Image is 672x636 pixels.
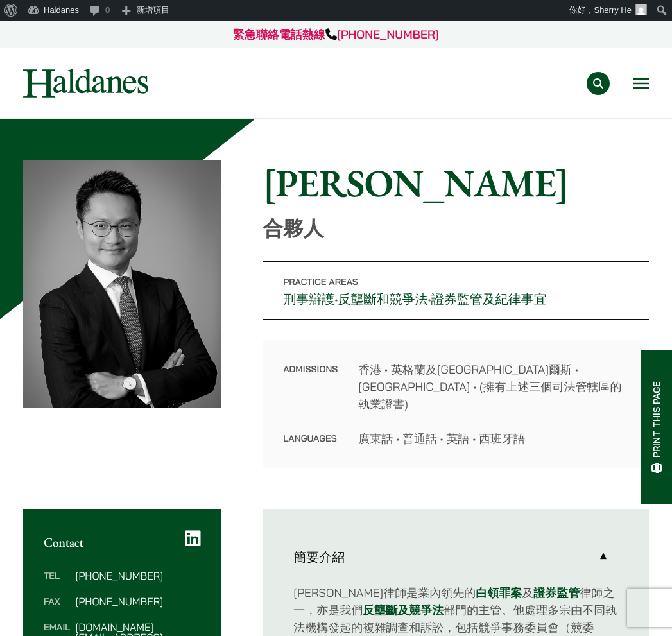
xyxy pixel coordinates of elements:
dd: 香港 • 英格蘭及[GEOGRAPHIC_DATA]爾斯 • [GEOGRAPHIC_DATA] • (擁有上述三個司法管轄區的執業證書) [358,361,628,413]
h1: [PERSON_NAME] [263,160,649,206]
a: 證券監管及紀律事宜 [431,291,547,307]
span: Practice Areas [283,276,358,288]
dd: 廣東話 • 普通話 • 英語 • 西班牙語 [358,430,628,447]
dt: Fax [44,596,70,622]
a: 白領罪案 [476,585,522,600]
dd: [PHONE_NUMBER] [75,571,201,581]
dt: Languages [283,430,338,447]
p: 合夥人 [263,216,649,241]
a: 緊急聯絡電話熱線[PHONE_NUMBER] [233,27,439,42]
img: Logo of Haldanes [23,69,148,98]
a: 反壟斷和競爭法 [338,291,427,307]
p: • • [263,261,649,320]
span: Sherry He [594,5,632,15]
a: 簡要介紹 [293,540,618,574]
dd: [PHONE_NUMBER] [75,596,201,606]
a: 證券監管 [533,585,580,600]
h2: Contact [44,535,201,550]
a: 刑事辯護 [283,291,334,307]
dt: Tel [44,571,70,596]
dt: Admissions [283,361,338,430]
a: 反壟斷及競爭法 [363,603,444,617]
